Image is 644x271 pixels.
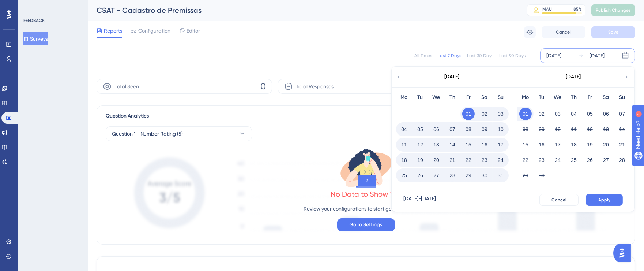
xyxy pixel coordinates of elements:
[568,123,580,135] button: 11
[556,29,571,35] span: Cancel
[596,7,631,13] span: Publish Changes
[138,26,170,35] span: Configuration
[430,138,442,151] button: 13
[494,169,507,182] button: 31
[494,108,507,120] button: 03
[499,53,526,59] div: Last 90 Days
[23,18,45,23] div: FEEDBACK
[398,154,410,166] button: 18
[430,169,442,182] button: 27
[414,138,426,151] button: 12
[104,26,122,35] span: Reports
[616,138,628,151] button: 21
[398,123,410,135] button: 04
[551,154,564,166] button: 24
[584,154,596,166] button: 26
[608,29,618,35] span: Save
[17,2,46,11] span: Need Help?
[600,123,612,135] button: 13
[414,53,432,59] div: All Times
[350,220,383,229] span: Go to Settings
[478,138,491,151] button: 16
[546,51,561,60] div: [DATE]
[590,51,605,60] div: [DATE]
[494,154,507,166] button: 24
[584,108,596,120] button: 05
[462,169,475,182] button: 29
[598,93,614,102] div: Sa
[535,169,548,182] button: 30
[584,138,596,151] button: 19
[613,242,635,264] iframe: UserGuiding AI Assistant Launcher
[598,197,610,203] span: Apply
[519,169,532,182] button: 29
[566,73,581,81] div: [DATE]
[519,154,532,166] button: 22
[428,93,444,102] div: We
[414,169,426,182] button: 26
[551,108,564,120] button: 03
[600,108,612,120] button: 06
[444,93,460,102] div: Th
[403,194,436,206] div: [DATE] - [DATE]
[106,112,149,120] span: Question Analytics
[112,129,183,138] span: Question 1 - Number Rating (5)
[412,93,428,102] div: Tu
[462,108,475,120] button: 01
[591,4,635,16] button: Publish Changes
[616,108,628,120] button: 07
[331,189,401,199] div: No Data to Show Yet
[23,32,48,45] button: Surveys
[187,26,200,35] span: Editor
[414,123,426,135] button: 05
[398,138,410,151] button: 11
[566,93,582,102] div: Th
[539,194,579,206] button: Cancel
[304,204,428,213] p: Review your configurations to start getting responses.
[551,123,564,135] button: 10
[591,26,635,38] button: Save
[535,154,548,166] button: 23
[542,6,552,12] div: MAU
[445,73,460,81] div: [DATE]
[600,138,612,151] button: 20
[414,154,426,166] button: 19
[494,138,507,151] button: 17
[460,93,477,102] div: Fr
[50,4,53,10] div: 4
[616,123,628,135] button: 14
[551,138,564,151] button: 17
[586,194,623,206] button: Apply
[260,81,266,92] span: 0
[582,93,598,102] div: Fr
[462,154,475,166] button: 22
[478,123,491,135] button: 09
[296,82,334,91] span: Total Responses
[568,154,580,166] button: 25
[542,26,585,38] button: Cancel
[430,123,442,135] button: 06
[573,6,582,12] div: 85 %
[614,93,630,102] div: Su
[568,108,580,120] button: 04
[478,108,491,120] button: 02
[446,169,459,182] button: 28
[519,123,532,135] button: 08
[534,93,550,102] div: Tu
[462,123,475,135] button: 08
[551,197,566,203] span: Cancel
[494,123,507,135] button: 10
[446,123,459,135] button: 07
[519,108,532,120] button: 01
[478,154,491,166] button: 23
[568,138,580,151] button: 18
[467,53,493,59] div: Last 30 Days
[519,138,532,151] button: 15
[396,93,412,102] div: Mo
[462,138,475,151] button: 15
[106,126,252,141] button: Question 1 - Number Rating (5)
[535,123,548,135] button: 09
[535,138,548,151] button: 16
[550,93,566,102] div: We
